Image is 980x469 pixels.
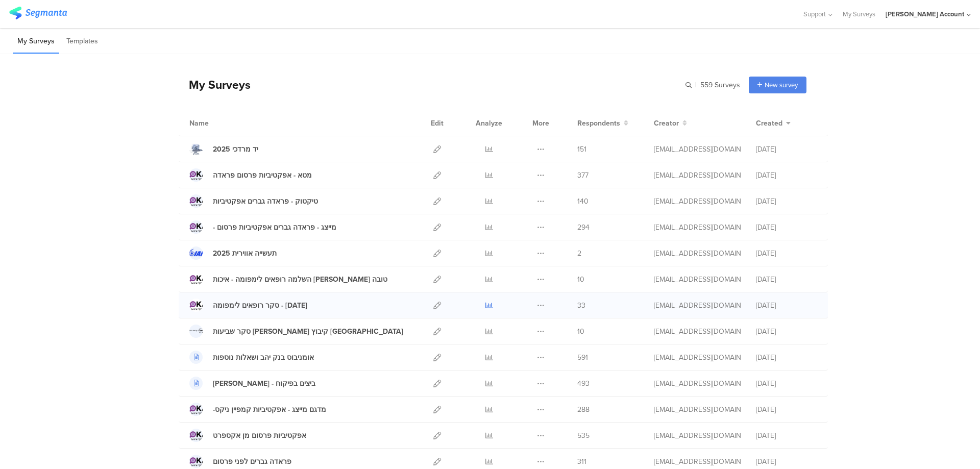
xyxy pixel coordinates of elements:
div: תעשייה אווירית 2025 [213,248,277,259]
div: - מייצג - פראדה גברים אפקטיביות פרסום [213,222,336,233]
div: miri@miridikman.co.il [654,274,741,285]
div: [DATE] [756,300,817,311]
button: Respondents [577,118,628,129]
button: Created [756,118,791,129]
span: | [694,80,698,90]
div: miri@miridikman.co.il [654,430,741,441]
span: 151 [577,144,586,155]
span: 535 [577,430,590,441]
span: Created [756,118,782,129]
a: מטא - אפקטיביות פרסום פראדה [189,168,312,182]
span: 288 [577,404,590,415]
div: My Surveys [179,76,251,93]
li: My Surveys [13,30,59,54]
span: 2 [577,248,581,259]
div: סקר רופאים לימפומה - ספטמבר 2025 [213,300,307,311]
div: Name [189,118,251,129]
span: 591 [577,352,588,363]
div: [DATE] [756,144,817,155]
div: [DATE] [756,456,817,467]
span: 294 [577,222,590,233]
div: [DATE] [756,274,817,285]
a: [PERSON_NAME] - ביצים בפיקוח [189,377,315,390]
span: Creator [654,118,679,129]
div: [DATE] [756,326,817,337]
div: אומניבוס בנק יהב ושאלות נוספות [213,352,314,363]
button: Creator [654,118,687,129]
a: תעשייה אווירית 2025 [189,246,277,260]
div: -מדגם מייצג - אפקטיביות קמפיין ניקס [213,404,326,415]
div: miri@miridikman.co.il [654,404,741,415]
span: 33 [577,300,585,311]
div: [DATE] [756,196,817,207]
div: miri@miridikman.co.il [654,378,741,389]
a: אפקטיביות פרסום מן אקספרט [189,429,306,442]
a: פראדה גברים לפני פרסום [189,455,291,468]
span: Support [803,9,826,19]
a: -מדגם מייצג - אפקטיביות קמפיין ניקס [189,403,326,416]
a: יד מרדכי 2025 [189,142,258,156]
span: New survey [765,80,798,90]
div: miri@miridikman.co.il [654,170,741,181]
div: [DATE] [756,170,817,181]
div: Analyze [474,110,504,136]
a: השלמה רופאים לימפומה - איכות [PERSON_NAME] טובה [189,273,387,286]
div: [DATE] [756,352,817,363]
div: miri@miridikman.co.il [654,456,741,467]
div: miri@miridikman.co.il [654,300,741,311]
div: [DATE] [756,430,817,441]
div: miri@miridikman.co.il [654,196,741,207]
li: Templates [62,30,103,54]
span: 10 [577,274,584,285]
a: טיקטוק - פראדה גברים אפקטיביות [189,194,318,208]
div: miri@miridikman.co.il [654,326,741,337]
span: 140 [577,196,589,207]
div: מטא - אפקטיביות פרסום פראדה [213,170,312,181]
span: 559 Surveys [700,80,740,90]
div: More [530,110,552,136]
div: [PERSON_NAME] Account [886,9,964,19]
span: 311 [577,456,586,467]
div: טיקטוק - פראדה גברים אפקטיביות [213,196,318,207]
div: [DATE] [756,404,817,415]
div: miri@miridikman.co.il [654,222,741,233]
div: [DATE] [756,248,817,259]
img: segmanta logo [9,7,67,19]
span: Respondents [577,118,620,129]
div: אסף פינק - ביצים בפיקוח [213,378,315,389]
a: - מייצג - פראדה גברים אפקטיביות פרסום [189,220,336,234]
div: יד מרדכי 2025 [213,144,258,155]
div: אפקטיביות פרסום מן אקספרט [213,430,306,441]
a: סקר רופאים לימפומה - [DATE] [189,299,307,312]
div: [DATE] [756,222,817,233]
a: אומניבוס בנק יהב ושאלות נוספות [189,351,314,364]
span: 377 [577,170,589,181]
span: 493 [577,378,590,389]
div: Edit [426,110,448,136]
div: פראדה גברים לפני פרסום [213,456,291,467]
div: השלמה רופאים לימפומה - איכות חיים טובה [213,274,387,285]
div: miri@miridikman.co.il [654,248,741,259]
div: [DATE] [756,378,817,389]
div: סקר שביעות רצון קיבוץ כנרת [213,326,403,337]
div: miri@miridikman.co.il [654,352,741,363]
span: 10 [577,326,584,337]
a: סקר שביעות [PERSON_NAME] קיבוץ [GEOGRAPHIC_DATA] [189,325,403,338]
div: miri@miridikman.co.il [654,144,741,155]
